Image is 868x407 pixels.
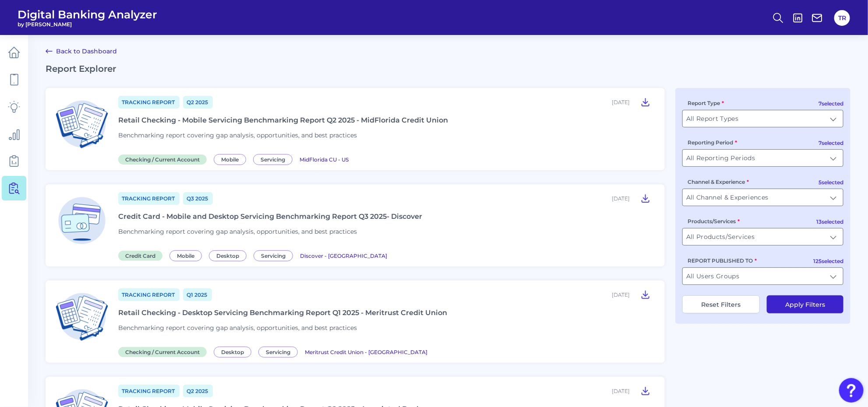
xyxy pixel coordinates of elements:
[209,251,250,260] a: Desktop
[637,191,654,205] button: Credit Card - Mobile and Desktop Servicing Benchmarking Report Q3 2025- Discover
[214,154,246,165] span: Mobile
[688,179,749,185] label: Channel & Experience
[118,347,207,357] span: Checking / Current Account
[612,388,630,394] div: [DATE]
[53,288,111,346] img: Checking / Current Account
[214,347,251,358] span: Desktop
[688,257,757,264] label: REPORT PUBLISHED TO
[637,288,654,302] button: Retail Checking - Desktop Servicing Benchmarking Report Q1 2025 - Meritrust Credit Union
[118,288,180,301] a: Tracking Report
[183,288,212,301] a: Q1 2025
[839,378,864,403] button: Open Resource Center
[169,251,205,260] a: Mobile
[183,385,213,397] a: Q2 2025
[612,291,630,298] div: [DATE]
[214,347,255,356] a: Desktop
[612,195,630,202] div: [DATE]
[612,99,630,105] div: [DATE]
[767,295,843,313] button: Apply Filters
[254,250,293,261] span: Servicing
[300,155,349,163] a: MidFlorida CU - US
[253,154,293,165] span: Servicing
[118,131,357,139] span: Benchmarking report covering gap analysis, opportunities, and best practices
[118,251,162,261] span: Credit Card
[18,8,157,21] span: Digital Banking Analyzer
[253,155,296,163] a: Servicing
[300,156,349,163] span: MidFlorida CU - US
[118,192,180,205] a: Tracking Report
[682,295,760,313] button: Reset Filters
[118,212,422,221] div: Credit Card - Mobile and Desktop Servicing Benchmarking Report Q3 2025- Discover
[834,10,850,26] button: TR
[118,251,166,260] a: Credit Card
[118,324,357,332] span: Benchmarking report covering gap analysis, opportunities, and best practices
[637,95,654,109] button: Retail Checking - Mobile Servicing Benchmarking Report Q2 2025 - MidFlorida Credit Union
[169,250,202,261] span: Mobile
[688,218,740,225] label: Products/Services
[305,347,427,356] a: Meritrust Credit Union - [GEOGRAPHIC_DATA]
[118,385,180,397] a: Tracking Report
[305,349,427,355] span: Meritrust Credit Union - [GEOGRAPHIC_DATA]
[118,96,180,109] a: Tracking Report
[46,63,850,74] h2: Report Explorer
[214,155,250,163] a: Mobile
[258,347,301,356] a: Servicing
[183,192,213,205] a: Q3 2025
[258,347,298,358] span: Servicing
[118,116,448,124] div: Retail Checking - Mobile Servicing Benchmarking Report Q2 2025 - MidFlorida Credit Union
[118,228,357,235] span: Benchmarking report covering gap analysis, opportunities, and best practices
[118,154,207,165] span: Checking / Current Account
[688,139,737,146] label: Reporting Period
[118,309,447,317] div: Retail Checking - Desktop Servicing Benchmarking Report Q1 2025 - Meritrust Credit Union
[46,46,117,56] a: Back to Dashboard
[118,155,210,163] a: Checking / Current Account
[118,347,210,356] a: Checking / Current Account
[688,100,724,106] label: Report Type
[53,191,111,250] img: Credit Card
[209,250,247,261] span: Desktop
[183,96,213,109] a: Q2 2025
[637,384,654,398] button: Retail Checking - Mobile Servicing Benchmarking Report Q2 2025 - Associated Bank
[300,251,387,260] a: Discover - [GEOGRAPHIC_DATA]
[254,251,296,260] a: Servicing
[18,21,157,28] span: by [PERSON_NAME]
[300,253,387,259] span: Discover - [GEOGRAPHIC_DATA]
[53,95,111,154] img: Checking / Current Account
